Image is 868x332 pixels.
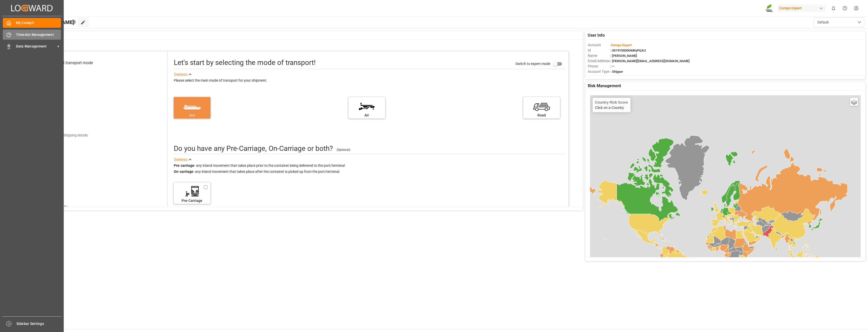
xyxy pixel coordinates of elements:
div: Pre-Carriage [176,198,208,203]
button: Compo Expert [777,3,828,13]
strong: On-carriage [174,170,193,174]
span: User Info [588,32,605,38]
div: Compo Expert [777,5,826,12]
span: Default [817,20,829,25]
a: Timeslot Management [3,30,61,39]
button: show 0 new notifications [828,3,839,14]
span: Id [588,48,611,53]
div: - any inland movement that takes place prior to the container being delivered to the port/termina... [174,163,565,175]
span: : [PERSON_NAME][EMAIL_ADDRESS][DOMAIN_NAME] [611,59,690,63]
div: Road [526,113,557,118]
div: Select transport mode [54,60,93,66]
span: Name [588,53,611,58]
strong: Pre-carriage [174,163,194,168]
div: Click on a Country [595,100,628,110]
span: Account Type [588,69,611,74]
span: Switch to expert mode [515,62,550,66]
div: Please select the main mode of transport for your shipment. [174,78,565,84]
span: Compo Expert [611,43,632,47]
input: Pre-Carriage [204,185,207,189]
div: See less [174,72,187,78]
button: Help Center [839,3,851,14]
div: Air [351,113,383,118]
div: (Optional) [337,148,350,152]
span: Timeslot Management [16,32,61,37]
button: open menu [814,17,864,27]
span: Data Management [16,44,56,49]
span: : [PERSON_NAME] [611,54,637,58]
span: : — [611,64,615,68]
div: See less [174,157,187,163]
span: Account [588,42,611,48]
div: Add shipping details [56,133,88,138]
div: Do you have any Pre-Carriage, On-Carriage or both? (optional) [174,143,333,154]
span: Risk Management [588,83,621,89]
a: Layers [850,98,858,106]
span: Email Address [588,58,611,64]
span: : Shipper [611,70,623,74]
div: Sea [176,113,208,118]
img: Screenshot%202023-09-29%20at%2010.02.21.png_1712312052.png [766,4,774,13]
span: My Cockpit [16,20,61,26]
span: : [611,43,632,47]
a: My Cockpit [3,18,61,28]
span: Sidebar Settings [16,321,62,326]
span: Hello [PERSON_NAME]! [21,17,76,27]
div: Let's start by selecting the mode of transport! [174,57,316,68]
h4: Country Risk Score [595,100,628,104]
span: : 0019Y000004dKyPQAU [611,49,646,52]
span: Phone [588,64,611,69]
